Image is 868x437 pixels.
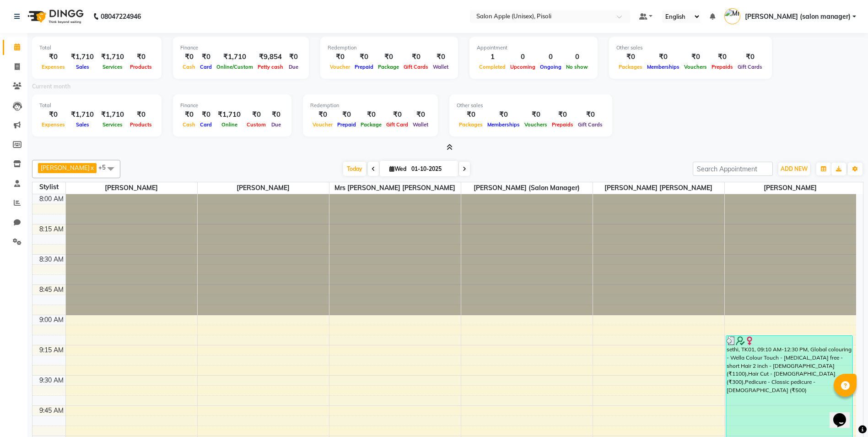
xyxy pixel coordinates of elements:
div: ₹0 [335,109,358,120]
span: Gift Cards [735,64,765,70]
div: ₹0 [358,109,384,120]
div: Finance [180,102,284,109]
span: Gift Card [384,121,410,128]
div: ₹0 [709,52,735,62]
span: Memberships [645,64,682,70]
span: No show [564,64,590,70]
div: ₹1,710 [214,109,244,120]
div: 9:15 AM [38,345,65,355]
span: [PERSON_NAME] [PERSON_NAME] [593,182,724,194]
span: Packages [457,121,485,128]
div: 0 [564,52,590,62]
span: Package [358,121,384,128]
div: Other sales [457,102,605,109]
div: Redemption [328,44,451,52]
div: ₹0 [576,109,605,120]
span: Wallet [410,121,431,128]
span: Gift Cards [401,64,431,70]
div: ₹0 [616,52,645,62]
div: ₹9,854 [255,52,286,62]
b: 08047224946 [101,4,141,29]
span: [PERSON_NAME] [725,182,857,194]
button: ADD NEW [778,163,810,175]
div: ₹0 [286,52,302,62]
div: ₹0 [384,109,410,120]
span: Wallet [431,64,451,70]
div: ₹0 [645,52,682,62]
iframe: chat widget [830,400,859,428]
div: ₹0 [457,109,485,120]
span: ADD NEW [781,165,808,172]
span: [PERSON_NAME] (salon manager) [745,12,851,22]
span: Due [286,64,301,70]
img: logo [23,4,86,29]
span: [PERSON_NAME] (salon manager) [461,182,593,194]
span: Upcoming [508,64,538,70]
span: [PERSON_NAME] [66,182,197,194]
div: ₹0 [39,109,67,120]
div: 0 [508,52,538,62]
span: Voucher [328,64,352,70]
div: ₹1,710 [97,109,128,120]
div: 1 [477,52,508,62]
div: ₹0 [352,52,376,62]
div: 8:45 AM [38,285,65,295]
span: Card [198,121,214,128]
div: 8:30 AM [38,255,65,264]
div: Finance [180,44,302,52]
span: Prepaid [352,64,376,70]
label: Current month [32,82,70,91]
div: ₹0 [682,52,709,62]
span: Expenses [39,121,67,128]
div: 8:00 AM [38,194,65,204]
div: ₹0 [39,52,67,62]
div: ₹0 [198,109,214,120]
span: Online [219,121,240,128]
div: 8:15 AM [38,224,65,234]
div: ₹0 [522,109,550,120]
span: Cash [180,121,198,128]
div: ₹0 [268,109,284,120]
span: Online/Custom [214,64,255,70]
span: Wed [387,165,409,172]
span: Packages [616,64,645,70]
div: Other sales [616,44,765,52]
span: Card [198,64,214,70]
div: ₹0 [401,52,431,62]
div: 0 [538,52,564,62]
span: Due [269,121,283,128]
span: Ongoing [538,64,564,70]
span: Expenses [39,64,67,70]
span: Package [376,64,401,70]
span: [PERSON_NAME] [198,182,329,194]
a: x [90,164,94,171]
span: Vouchers [522,121,550,128]
div: Total [39,102,154,109]
span: Today [343,162,366,176]
span: Sales [74,64,92,70]
img: Mrs. Poonam Bansal (salon manager) [724,8,740,24]
span: Products [128,64,154,70]
div: ₹0 [128,109,154,120]
div: ₹0 [244,109,268,120]
div: 9:45 AM [38,406,65,415]
div: ₹1,710 [67,109,97,120]
div: ₹0 [198,52,214,62]
div: ₹1,710 [67,52,97,62]
div: ₹0 [180,109,198,120]
span: Mrs [PERSON_NAME] [PERSON_NAME] [329,182,461,194]
span: Prepaids [550,121,576,128]
div: ₹0 [376,52,401,62]
div: ₹1,710 [214,52,255,62]
div: Redemption [310,102,431,109]
div: ₹0 [550,109,576,120]
div: Appointment [477,44,590,52]
span: +5 [98,164,113,171]
div: ₹0 [128,52,154,62]
div: Total [39,44,154,52]
span: Prepaids [709,64,735,70]
div: 9:30 AM [38,376,65,385]
span: Memberships [485,121,522,128]
span: [PERSON_NAME] [41,164,90,171]
span: Vouchers [682,64,709,70]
